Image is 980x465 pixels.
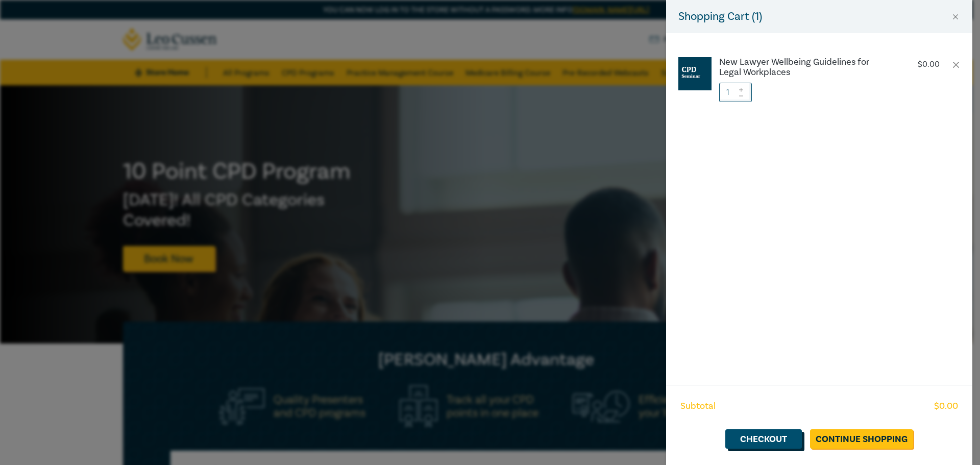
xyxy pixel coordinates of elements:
a: New Lawyer Wellbeing Guidelines for Legal Workplaces [719,57,889,78]
button: Close [951,12,960,21]
h5: Shopping Cart ( 1 ) [678,8,762,25]
p: $ 0.00 [918,60,940,69]
span: Subtotal [680,400,716,413]
input: 1 [719,83,752,102]
a: Continue Shopping [810,429,913,449]
a: Checkout [725,429,802,449]
img: CPD%20Seminar.jpg [678,57,712,90]
span: $ 0.00 [934,400,958,413]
